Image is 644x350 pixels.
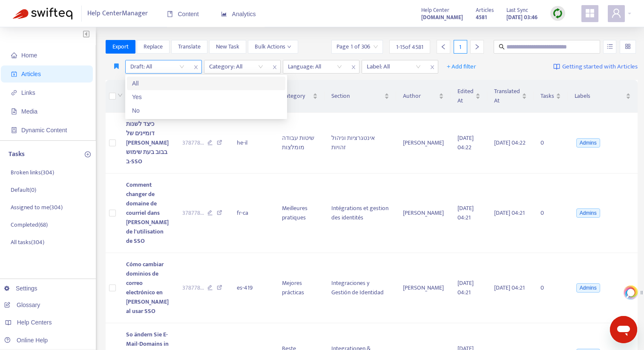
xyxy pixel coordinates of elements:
[4,337,48,344] a: Online Help
[494,138,526,148] span: [DATE] 04:22
[457,87,474,105] span: Edited At
[553,63,560,70] img: image-link
[275,174,325,253] td: Meilleures pratiques
[11,90,17,96] span: link
[494,87,520,105] span: Translated At
[132,92,280,102] div: Yes
[396,80,451,113] th: Author
[325,113,396,174] td: אינטגרציות וניהול זהויות
[576,138,600,148] span: Admins
[230,174,275,253] td: fr-ca
[282,91,311,101] span: Category
[216,42,239,51] span: New Task
[494,208,525,218] span: [DATE] 04:21
[21,127,67,134] span: Dynamic Content
[21,108,37,115] span: Media
[451,80,487,113] th: Edited At
[144,42,163,51] span: Replace
[4,302,40,308] a: Glossary
[568,80,638,113] th: Labels
[137,40,170,54] button: Replace
[534,113,568,174] td: 0
[476,13,487,22] strong: 4581
[396,174,451,253] td: [PERSON_NAME]
[611,8,621,18] span: user
[182,138,204,148] span: 378778 ...
[85,151,91,157] span: plus-circle
[454,40,467,54] div: 1
[421,13,463,22] strong: [DOMAIN_NAME]
[248,40,298,54] button: Bulk Actionsdown
[275,253,325,323] td: Mejores prácticas
[396,43,423,51] span: 1 - 15 of 4581
[221,11,256,17] span: Analytics
[11,238,44,247] p: All tasks ( 304 )
[11,185,36,194] p: Default ( 0 )
[182,208,204,218] span: 378778 ...
[182,283,204,293] span: 378778 ...
[440,60,483,74] button: + Add filter
[126,119,169,166] span: כיצד לשנות דומיינים של [PERSON_NAME] בבוב בעת שימוש ב-SSO
[396,113,451,174] td: [PERSON_NAME]
[403,91,437,101] span: Author
[396,253,451,323] td: [PERSON_NAME]
[255,42,291,51] span: Bulk Actions
[487,80,534,113] th: Translated At
[610,316,637,343] iframe: Button to launch messaging window, conversation in progress
[325,174,396,253] td: Intégrations et gestion des identités
[167,11,199,17] span: Content
[499,44,505,50] span: search
[534,80,568,113] th: Tasks
[11,203,63,212] p: Assigned to me ( 304 )
[457,133,474,152] span: [DATE] 04:22
[348,62,359,72] span: close
[576,208,600,218] span: Admins
[562,62,638,72] span: Getting started with Articles
[506,13,538,22] strong: [DATE] 03:46
[21,71,41,77] span: Articles
[447,62,476,72] span: + Add filter
[427,62,438,72] span: close
[230,253,275,323] td: es-419
[11,220,48,229] p: Completed ( 68 )
[106,40,135,54] button: Export
[230,113,275,174] td: he-il
[325,253,396,323] td: Integraciones y Gestión de Identidad
[457,203,474,222] span: [DATE] 04:21
[457,278,474,297] span: [DATE] 04:21
[209,40,246,54] button: New Task
[553,60,638,74] a: Getting started with Articles
[126,180,169,246] span: Comment changer de domaine de courriel dans [PERSON_NAME] de l'utilisation de SSO
[540,91,554,101] span: Tasks
[132,79,280,88] div: All
[331,91,382,101] span: Section
[575,91,624,101] span: Labels
[607,43,613,49] span: unordered-list
[119,80,175,113] th: Title
[21,89,35,96] span: Links
[4,285,37,292] a: Settings
[603,40,616,54] button: unordered-list
[11,168,54,177] p: Broken links ( 304 )
[178,42,201,51] span: Translate
[421,6,449,15] span: Help Center
[275,80,325,113] th: Category
[506,6,528,15] span: Last Sync
[13,8,72,20] img: Swifteq
[11,127,17,133] span: container
[325,80,396,113] th: Section
[21,52,37,59] span: Home
[576,283,600,293] span: Admins
[534,253,568,323] td: 0
[474,44,480,50] span: right
[552,8,563,19] img: sync.dc5367851b00ba804db3.png
[87,6,148,22] span: Help Center Manager
[126,259,169,316] span: Cómo cambiar dominios de correo electrónico en [PERSON_NAME] al usar SSO
[287,45,291,49] span: down
[17,319,52,326] span: Help Centers
[132,106,280,115] div: No
[112,42,129,51] span: Export
[494,283,525,293] span: [DATE] 04:21
[269,62,280,72] span: close
[11,52,17,58] span: home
